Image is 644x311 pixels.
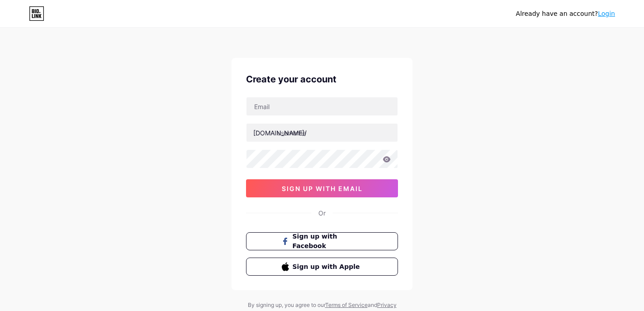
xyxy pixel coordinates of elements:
[293,262,363,272] span: Sign up with Apple
[246,258,398,276] button: Sign up with Apple
[246,232,398,250] button: Sign up with Facebook
[246,72,398,86] div: Create your account
[246,124,398,142] input: username
[318,208,326,218] div: Or
[253,128,307,138] div: [DOMAIN_NAME]/
[598,10,615,17] a: Login
[282,185,363,192] span: sign up with email
[246,179,398,197] button: sign up with email
[293,232,363,251] span: Sign up with Facebook
[246,97,398,115] input: Email
[516,9,615,19] div: Already have an account?
[325,301,368,308] a: Terms of Service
